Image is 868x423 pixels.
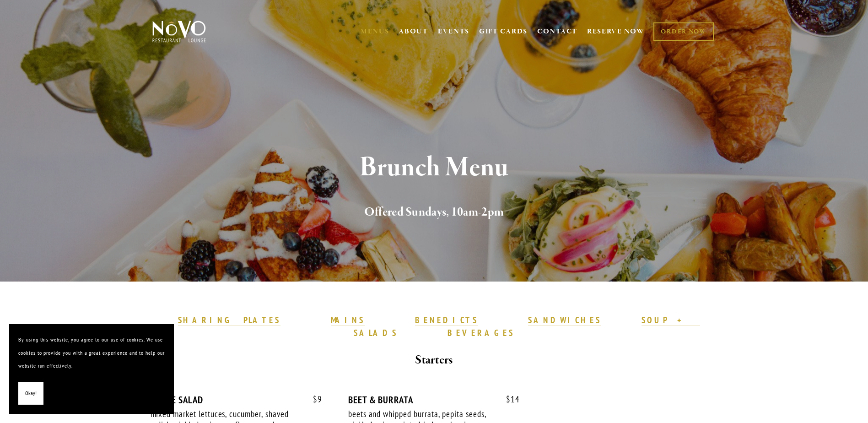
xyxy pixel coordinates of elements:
[361,27,389,36] a: MENUS
[304,394,322,405] span: 9
[18,382,43,405] button: Okay!
[537,23,577,40] a: CONTACT
[167,153,701,183] h1: Brunch Menu
[151,394,322,406] div: HOUSE SALAD
[447,327,514,338] strong: BEVERAGES
[9,324,174,414] section: Cookie banner
[331,315,365,325] strong: MAINS
[415,352,453,368] strong: Starters
[653,22,713,41] a: ORDER NOW
[497,394,520,405] span: 14
[354,315,700,339] a: SOUP + SALADS
[348,394,520,406] div: BEET & BURRATA
[399,27,428,36] a: ABOUT
[479,23,528,40] a: GIFT CARDS
[415,315,478,325] strong: BENEDICTS
[447,327,514,339] a: BEVERAGES
[506,394,511,405] span: $
[178,315,280,326] a: SHARING PLATES
[151,20,208,43] img: Novo Restaurant &amp; Lounge
[25,387,37,400] span: Okay!
[331,315,365,326] a: MAINS
[178,315,280,325] strong: SHARING PLATES
[528,315,601,326] a: SANDWICHES
[415,315,478,326] a: BENEDICTS
[313,394,318,405] span: $
[167,203,701,222] h2: Offered Sundays, 10am-2pm
[587,23,645,40] a: RESERVE NOW
[528,315,601,325] strong: SANDWICHES
[18,333,165,373] p: By using this website, you agree to our use of cookies. We use cookies to provide you with a grea...
[438,27,469,36] a: EVENTS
